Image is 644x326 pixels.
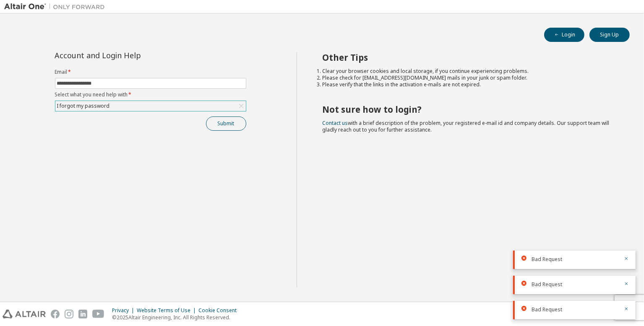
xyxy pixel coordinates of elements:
[51,310,60,318] img: facebook.svg
[532,256,562,263] span: Bad Request
[322,119,348,127] a: Contact us
[55,69,246,75] label: Email
[4,3,109,11] img: Altair One
[322,68,615,75] li: Clear your browser cookies and local storage, if you continue experiencing problems.
[65,310,73,318] img: instagram.svg
[55,91,246,98] label: Select what you need help with
[322,81,615,88] li: Please verify that the links in the activation e-mails are not expired.
[544,28,584,42] button: Login
[78,310,87,318] img: linkedin.svg
[55,52,208,59] div: Account and Login Help
[322,75,615,81] li: Please check for [EMAIL_ADDRESS][DOMAIN_NAME] mails in your junk or spam folder.
[137,307,198,314] div: Website Terms of Use
[198,307,242,314] div: Cookie Consent
[206,116,246,131] button: Submit
[55,101,246,111] div: I forgot my password
[322,104,615,115] h2: Not sure how to login?
[532,281,562,288] span: Bad Request
[112,307,137,314] div: Privacy
[56,101,111,111] div: I forgot my password
[589,28,630,42] button: Sign Up
[92,310,104,318] img: youtube.svg
[322,119,609,133] span: with a brief description of the problem, your registered e-mail id and company details. Our suppo...
[3,310,46,318] img: altair_logo.svg
[532,306,562,313] span: Bad Request
[112,314,242,321] p: © 2025 Altair Engineering, Inc. All Rights Reserved.
[322,52,615,63] h2: Other Tips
